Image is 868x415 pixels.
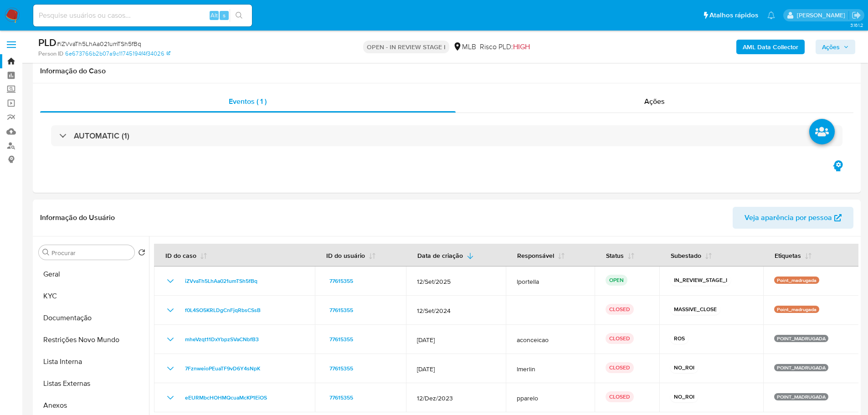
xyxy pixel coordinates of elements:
button: Veja aparência por pessoa [733,207,853,229]
button: Geral [35,263,149,285]
p: lucas.portella@mercadolivre.com [797,11,848,20]
input: Pesquise usuários ou casos... [33,10,252,21]
span: Veja aparência por pessoa [745,207,832,229]
a: 6e673766b2b07a9c11745194f4f34026 [65,50,170,58]
button: Lista Interna [35,351,149,373]
h1: Informação do Caso [40,67,853,76]
div: MLB [453,42,476,52]
b: AML Data Collector [743,40,798,54]
button: Restrições Novo Mundo [35,329,149,351]
p: OPEN - IN REVIEW STAGE I [363,41,449,53]
span: s [223,11,226,20]
span: Atalhos rápidos [709,10,758,20]
h3: AUTOMATIC (1) [74,131,129,141]
h1: Informação do Usuário [40,213,115,222]
button: Listas Externas [35,373,149,395]
button: Ações [816,40,855,54]
button: search-icon [230,9,248,22]
a: Sair [852,10,861,20]
input: Procurar [51,249,131,257]
button: KYC [35,285,149,307]
span: Ações [822,40,840,54]
b: Person ID [38,50,63,58]
button: AML Data Collector [736,40,805,54]
span: Alt [211,11,218,20]
b: PLD [38,35,56,50]
div: AUTOMATIC (1) [51,125,842,146]
span: HIGH [513,41,530,52]
button: Retornar ao pedido padrão [138,249,145,259]
span: Eventos ( 1 ) [229,96,267,107]
span: # iZVvaTh5LhAa021umTSh5fBq [56,39,141,48]
span: Risco PLD: [480,42,530,52]
button: Documentação [35,307,149,329]
button: Procurar [42,249,50,256]
a: Notificações [767,11,775,19]
span: Ações [644,96,665,107]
